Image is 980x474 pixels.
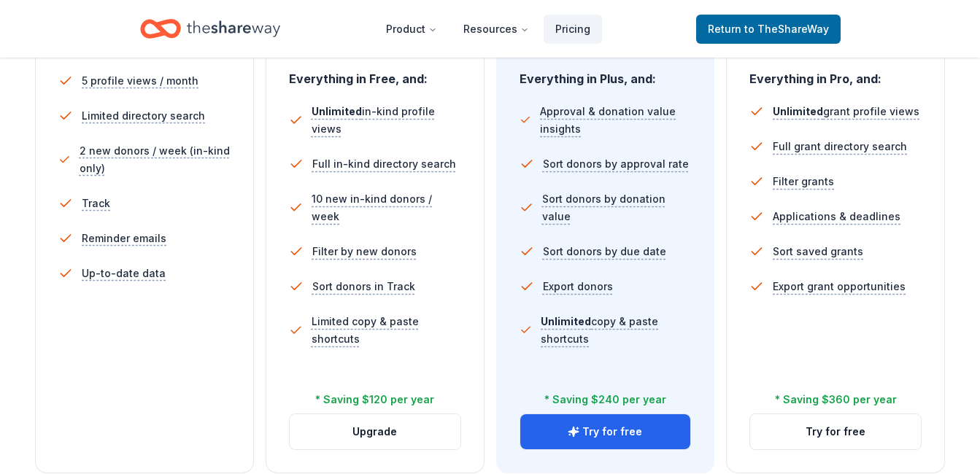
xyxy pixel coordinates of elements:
[520,58,692,88] div: Everything in Plus, and:
[289,58,461,88] div: Everything in Free, and:
[542,190,691,225] span: Sort donors by donation value
[312,243,417,260] span: Filter by new donors
[696,15,841,44] a: Returnto TheShareWay
[312,278,415,295] span: Sort donors in Track
[744,23,829,35] span: to TheShareWay
[82,265,166,282] span: Up-to-date data
[543,243,666,260] span: Sort donors by due date
[80,142,231,177] span: 2 new donors / week (in-kind only)
[312,105,435,135] span: in-kind profile views
[312,313,461,348] span: Limited copy & paste shortcuts
[82,195,110,212] span: Track
[540,103,691,138] span: Approval & donation value insights
[312,105,362,117] span: Unlimited
[773,173,834,190] span: Filter grants
[708,20,829,38] span: Return
[541,315,658,345] span: copy & paste shortcuts
[543,278,613,295] span: Export donors
[544,391,666,408] div: * Saving $240 per year
[520,414,691,449] button: Try for free
[773,105,919,117] span: grant profile views
[773,208,900,225] span: Applications & deadlines
[312,155,456,173] span: Full in-kind directory search
[140,12,280,46] a: Home
[773,105,823,117] span: Unlimited
[541,315,591,327] span: Unlimited
[374,15,449,44] button: Product
[82,107,205,125] span: Limited directory search
[749,58,922,88] div: Everything in Pro, and:
[452,15,541,44] button: Resources
[544,15,602,44] a: Pricing
[543,155,689,173] span: Sort donors by approval rate
[773,243,863,260] span: Sort saved grants
[775,391,897,408] div: * Saving $360 per year
[315,391,434,408] div: * Saving $120 per year
[290,414,460,449] button: Upgrade
[773,278,906,295] span: Export grant opportunities
[312,190,460,225] span: 10 new in-kind donors / week
[82,72,198,90] span: 5 profile views / month
[750,414,921,449] button: Try for free
[374,12,602,46] nav: Main
[82,230,166,247] span: Reminder emails
[773,138,907,155] span: Full grant directory search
